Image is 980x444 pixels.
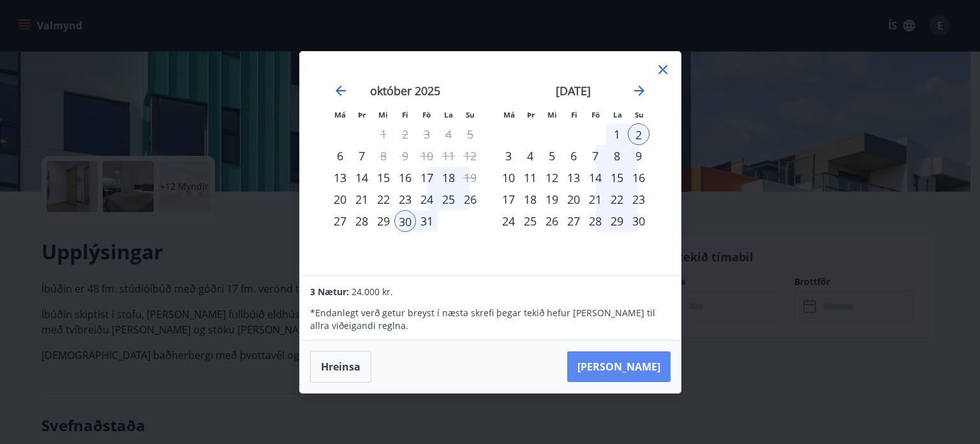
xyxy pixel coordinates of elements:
td: Choose fimmtudagur, 20. nóvember 2025 as your check-in date. It’s available. [563,188,584,210]
div: 10 [498,167,519,188]
div: 30 [628,210,650,232]
td: Choose miðvikudagur, 29. október 2025 as your check-in date. It’s available. [373,210,394,232]
div: 7 [584,145,606,167]
td: Choose mánudagur, 20. október 2025 as your check-in date. It’s available. [329,188,351,210]
strong: október 2025 [370,83,440,98]
strong: [DATE] [556,83,591,98]
td: Choose sunnudagur, 26. október 2025 as your check-in date. It’s available. [459,188,481,210]
td: Not available. fimmtudagur, 9. október 2025 [394,145,416,167]
td: Choose föstudagur, 28. nóvember 2025 as your check-in date. It’s available. [584,210,606,232]
td: Choose fimmtudagur, 16. október 2025 as your check-in date. It’s available. [394,167,416,188]
td: Choose mánudagur, 6. október 2025 as your check-in date. It’s available. [329,145,351,167]
td: Choose laugardagur, 25. október 2025 as your check-in date. It’s available. [438,188,459,210]
td: Choose sunnudagur, 9. nóvember 2025 as your check-in date. It’s available. [628,145,650,167]
td: Selected. föstudagur, 31. október 2025 [416,210,438,232]
small: Mi [547,110,557,119]
div: 12 [541,167,563,188]
div: 7 [351,145,373,167]
td: Selected as start date. fimmtudagur, 30. október 2025 [394,210,416,232]
div: 17 [498,188,519,210]
td: Choose mánudagur, 13. október 2025 as your check-in date. It’s available. [329,167,351,188]
td: Choose laugardagur, 15. nóvember 2025 as your check-in date. It’s available. [606,167,628,188]
td: Choose sunnudagur, 19. október 2025 as your check-in date. It’s available. [459,167,481,188]
td: Choose þriðjudagur, 14. október 2025 as your check-in date. It’s available. [351,167,373,188]
td: Choose föstudagur, 14. nóvember 2025 as your check-in date. It’s available. [584,167,606,188]
td: Selected. laugardagur, 1. nóvember 2025 [606,123,628,145]
td: Choose mánudagur, 24. nóvember 2025 as your check-in date. It’s available. [498,210,519,232]
p: * Endanlegt verð getur breyst í næsta skrefi þegar tekið hefur [PERSON_NAME] til allra viðeigandi... [310,307,670,332]
td: Not available. fimmtudagur, 2. október 2025 [394,123,416,145]
small: Su [466,110,475,119]
div: Move forward to switch to the next month. [632,83,647,98]
td: Choose sunnudagur, 23. nóvember 2025 as your check-in date. It’s available. [628,188,650,210]
td: Choose miðvikudagur, 8. október 2025 as your check-in date. It’s available. [373,145,394,167]
td: Choose þriðjudagur, 21. október 2025 as your check-in date. It’s available. [351,188,373,210]
small: Þr [527,110,535,119]
div: 28 [584,210,606,232]
div: 8 [606,145,628,167]
div: Aðeins útritun í boði [373,145,394,167]
td: Choose þriðjudagur, 28. október 2025 as your check-in date. It’s available. [351,210,373,232]
div: 29 [373,210,394,232]
div: 15 [373,167,394,188]
div: 4 [519,145,541,167]
div: 6 [563,145,584,167]
div: 27 [563,210,584,232]
td: Choose miðvikudagur, 5. nóvember 2025 as your check-in date. It’s available. [541,145,563,167]
div: 25 [438,188,459,210]
div: 20 [563,188,584,210]
div: 23 [394,188,416,210]
td: Not available. laugardagur, 4. október 2025 [438,123,459,145]
td: Choose þriðjudagur, 25. nóvember 2025 as your check-in date. It’s available. [519,210,541,232]
small: Mi [378,110,388,119]
div: 13 [563,167,584,188]
td: Choose miðvikudagur, 19. nóvember 2025 as your check-in date. It’s available. [541,188,563,210]
td: Choose fimmtudagur, 6. nóvember 2025 as your check-in date. It’s available. [563,145,584,167]
td: Choose laugardagur, 18. október 2025 as your check-in date. It’s available. [438,167,459,188]
div: 30 [394,210,416,232]
small: Su [635,110,644,119]
td: Choose laugardagur, 29. nóvember 2025 as your check-in date. It’s available. [606,210,628,232]
small: Fö [422,110,431,119]
button: Hreinsa [310,351,371,383]
td: Not available. föstudagur, 3. október 2025 [416,123,438,145]
div: 16 [628,167,650,188]
td: Choose þriðjudagur, 11. nóvember 2025 as your check-in date. It’s available. [519,167,541,188]
td: Not available. laugardagur, 11. október 2025 [438,145,459,167]
div: 17 [416,167,438,188]
div: 18 [519,188,541,210]
div: 29 [606,210,628,232]
div: Aðeins innritun í boði [329,145,351,167]
td: Choose miðvikudagur, 12. nóvember 2025 as your check-in date. It’s available. [541,167,563,188]
td: Choose fimmtudagur, 13. nóvember 2025 as your check-in date. It’s available. [563,167,584,188]
div: 2 [628,123,650,145]
div: 23 [628,188,650,210]
td: Choose fimmtudagur, 27. nóvember 2025 as your check-in date. It’s available. [563,210,584,232]
div: 31 [416,210,438,232]
span: 24.000 kr. [352,286,393,298]
span: 3 Nætur: [310,286,349,298]
div: 19 [541,188,563,210]
small: Má [503,110,515,119]
div: Aðeins innritun í boði [329,188,351,210]
td: Not available. sunnudagur, 12. október 2025 [459,145,481,167]
div: 9 [628,145,650,167]
small: Þr [358,110,366,119]
div: 14 [584,167,606,188]
div: 24 [498,210,519,232]
td: Not available. föstudagur, 10. október 2025 [416,145,438,167]
td: Choose mánudagur, 3. nóvember 2025 as your check-in date. It’s available. [498,145,519,167]
td: Selected as end date. sunnudagur, 2. nóvember 2025 [628,123,650,145]
td: Not available. miðvikudagur, 1. október 2025 [373,123,394,145]
td: Choose þriðjudagur, 4. nóvember 2025 as your check-in date. It’s available. [519,145,541,167]
div: 18 [438,167,459,188]
td: Choose föstudagur, 17. október 2025 as your check-in date. It’s available. [416,167,438,188]
div: 21 [351,188,373,210]
td: Choose miðvikudagur, 15. október 2025 as your check-in date. It’s available. [373,167,394,188]
div: 5 [541,145,563,167]
div: 14 [351,167,373,188]
td: Choose föstudagur, 24. október 2025 as your check-in date. It’s available. [416,188,438,210]
small: Fi [402,110,408,119]
button: [PERSON_NAME] [567,351,671,382]
div: 22 [606,188,628,210]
